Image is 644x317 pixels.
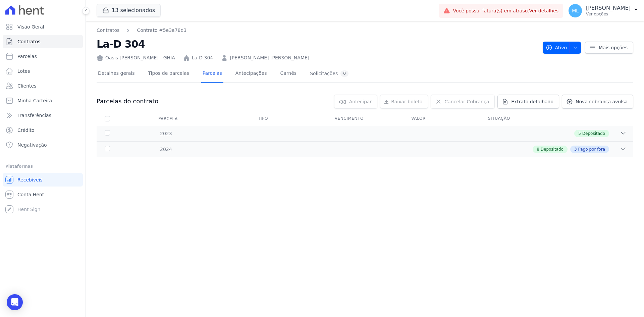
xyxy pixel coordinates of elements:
span: Mais opções [599,44,628,51]
a: Negativação [3,138,83,152]
button: ML [PERSON_NAME] Ver opções [563,1,644,20]
span: ML [572,8,579,13]
a: Parcelas [201,65,223,83]
a: Nova cobrança avulsa [562,95,633,109]
span: Minha Carteira [17,97,52,104]
nav: Breadcrumb [97,27,186,34]
span: Você possui fatura(s) em atraso. [453,7,558,14]
span: Nova cobrança avulsa [576,98,628,105]
a: Recebíveis [3,173,83,187]
a: Clientes [3,79,83,93]
span: Extrato detalhado [511,98,553,105]
div: 0 [340,70,348,77]
a: Mais opções [585,42,633,54]
span: Recebíveis [17,176,43,183]
a: Carnês [279,65,298,83]
a: Minha Carteira [3,94,83,107]
a: La-D 304 [192,54,213,61]
p: Ver opções [586,11,631,17]
div: Oasis [PERSON_NAME] - GHIA [97,54,175,61]
span: Clientes [17,83,36,89]
span: Pago por fora [578,146,605,152]
span: Negativação [17,142,47,148]
th: Situação [480,112,557,126]
th: Vencimento [327,112,404,126]
a: [PERSON_NAME] [PERSON_NAME] [230,54,309,61]
th: Tipo [250,112,327,126]
a: Parcelas [3,50,83,63]
a: Tipos de parcelas [147,65,191,83]
a: Lotes [3,64,83,78]
span: Depositado [582,130,605,137]
a: Detalhes gerais [97,65,136,83]
div: Open Intercom Messenger [7,294,23,310]
a: Visão Geral [3,20,83,34]
span: Visão Geral [17,23,44,30]
span: Lotes [17,68,30,74]
h2: La-D 304 [97,37,537,52]
div: Solicitações [310,70,348,77]
a: Extrato detalhado [497,95,559,109]
a: Contrato #5e3a78d3 [137,27,186,34]
a: Contratos [97,27,119,34]
a: Crédito [3,123,83,137]
button: 13 selecionados [97,4,161,17]
span: 3 [574,146,577,152]
div: Plataformas [5,162,80,170]
span: Parcelas [17,53,37,60]
p: [PERSON_NAME] [586,5,631,11]
th: Valor [403,112,480,126]
a: Ver detalhes [529,8,559,13]
a: Antecipações [234,65,268,83]
a: Solicitações0 [309,65,350,83]
span: Conta Hent [17,191,44,198]
nav: Breadcrumb [97,27,537,34]
span: Crédito [17,127,35,134]
button: Ativo [543,42,581,54]
span: Ativo [546,42,567,54]
span: 8 [537,146,539,152]
h3: Parcelas do contrato [97,97,158,105]
span: 5 [578,130,581,137]
div: Parcela [150,112,186,125]
a: Contratos [3,35,83,48]
span: Transferências [17,112,51,119]
span: Contratos [17,38,40,45]
span: Depositado [541,146,563,152]
a: Conta Hent [3,188,83,201]
a: Transferências [3,109,83,122]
